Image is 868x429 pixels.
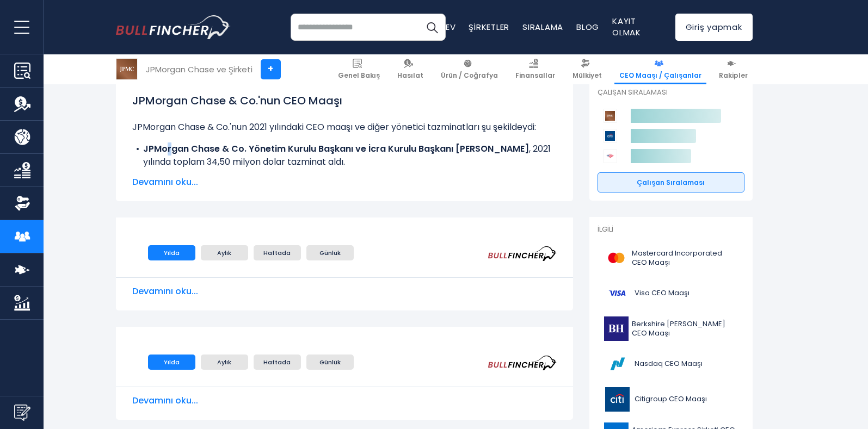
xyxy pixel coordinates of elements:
[572,71,602,80] font: Mülkiyet
[603,129,617,143] img: Citigroup rakiplerinin logosu
[319,248,341,257] font: Günlük
[604,352,631,376] img: NDAQ logosu
[319,358,341,366] font: Günlük
[397,71,423,80] font: Hasılat
[217,248,231,257] font: Aylık
[132,285,198,297] font: Devamını oku...
[598,87,668,97] font: Çalışan Sıralaması
[263,358,291,366] font: Haftada
[338,71,380,80] font: Genel Bakış
[164,248,180,257] font: Yılda
[263,248,291,257] font: Haftada
[261,59,281,79] a: +
[635,288,690,298] font: Visa CEO Maaşı
[333,54,385,84] a: Genel Bakış
[603,109,617,123] img: JPMorgan Chase & Co. rakiplerinin logosu
[635,358,703,369] font: Nasdaq CEO Maaşı
[598,243,744,273] a: Mastercard Incorporated CEO Maaşı
[568,54,607,84] a: Mülkiyet
[632,319,725,338] font: Berkshire [PERSON_NAME] CEO Maaşı
[217,358,231,366] font: Aylık
[604,246,629,270] img: MA logosu
[637,178,705,187] font: Çalışan Sıralaması
[14,195,30,212] img: Mülkiyet
[598,314,744,344] a: Berkshire [PERSON_NAME] CEO Maaşı
[604,316,629,341] img: BRK-B logosu
[598,349,744,379] a: Nasdaq CEO Maaşı
[392,54,428,84] a: Hasılat
[714,54,753,84] a: Rakipler
[515,71,555,80] font: Finansallar
[116,15,231,40] img: ispinoz logosu
[612,15,641,38] a: Kayıt olmak
[143,142,551,168] font: , 2021 yılında toplam 34,50 milyon dolar tazminat aldı.
[604,281,631,306] img: V logosu
[164,358,180,366] font: Yılda
[719,71,748,80] font: Rakipler
[675,14,753,41] a: Giriş yapmak
[441,71,498,80] font: Ürün / Coğrafya
[604,387,631,412] img: C logosu
[510,54,560,84] a: Finansallar
[146,64,253,75] font: JPMorgan Chase ve Şirketi
[598,278,744,308] a: Visa CEO Maaşı
[446,21,456,33] a: Ev
[686,21,742,33] font: Giriş yapmak
[132,394,198,407] font: Devamını oku...
[619,71,701,80] font: CEO Maaşı / Çalışanlar
[522,21,563,33] a: Sıralama
[116,15,231,40] a: Ana sayfaya git
[132,176,198,188] font: Devamını oku...
[598,224,613,234] font: İlgili
[632,248,722,268] font: Mastercard Incorporated CEO Maaşı
[116,59,137,79] img: JPM logosu
[268,63,273,75] font: +
[469,21,509,33] a: Şirketler
[598,384,744,414] a: Citigroup CEO Maaşı
[132,121,536,133] font: JPMorgan Chase & Co.'nun 2021 yılındaki CEO maaşı ve diğer yönetici tazminatları şu şekildeydi:
[635,394,707,404] font: Citigroup CEO Maaşı
[603,149,617,163] img: Bank of America Corporation rakiplerinin logosu
[576,21,599,33] a: Blog
[614,54,706,84] a: CEO Maaşı / Çalışanlar
[418,14,446,41] button: Aramak
[598,172,744,193] a: Çalışan Sıralaması
[143,142,529,155] font: JPMorgan Chase & Co. Yönetim Kurulu Başkanı ve İcra Kurulu Başkanı [PERSON_NAME]
[436,54,503,84] a: Ürün / Coğrafya
[132,93,342,108] font: JPMorgan Chase & Co.'nun CEO Maaşı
